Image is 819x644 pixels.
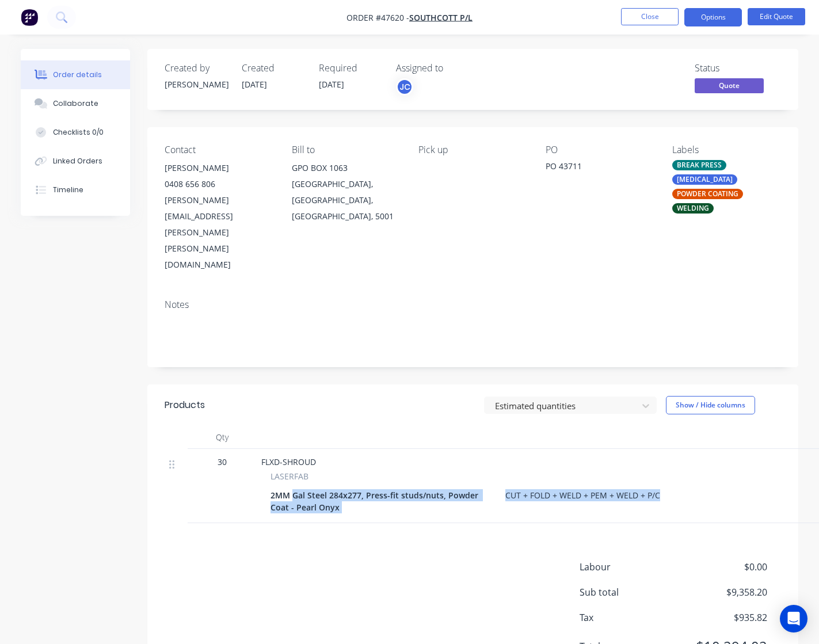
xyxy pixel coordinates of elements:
[292,176,401,224] div: [GEOGRAPHIC_DATA], [GEOGRAPHIC_DATA], [GEOGRAPHIC_DATA], 5001
[242,63,305,74] div: Created
[672,189,743,199] div: POWDER COATING
[666,396,755,414] button: Show / Hide columns
[292,160,401,176] div: GPO BOX 1063
[695,63,781,74] div: Status
[21,147,130,176] button: Linked Orders
[53,70,102,80] div: Order details
[396,78,413,96] button: JC
[682,611,767,624] span: $935.82
[682,585,767,599] span: $9,358.20
[261,456,316,467] span: FLXD-SHROUD
[418,144,527,155] div: Pick up
[188,426,257,449] div: Qty
[165,78,228,90] div: [PERSON_NAME]
[53,185,83,195] div: Timeline
[165,160,273,273] div: [PERSON_NAME]0408 656 806[PERSON_NAME][EMAIL_ADDRESS][PERSON_NAME][PERSON_NAME][DOMAIN_NAME]
[780,605,807,632] div: Open Intercom Messenger
[682,560,767,574] span: $0.00
[165,299,781,310] div: Notes
[53,98,98,109] div: Collaborate
[21,9,38,26] img: Factory
[165,160,273,176] div: [PERSON_NAME]
[165,176,273,192] div: 0408 656 806
[292,160,401,224] div: GPO BOX 1063[GEOGRAPHIC_DATA], [GEOGRAPHIC_DATA], [GEOGRAPHIC_DATA], 5001
[546,160,654,176] div: PO 43711
[409,12,473,23] a: SOUTHCOTT P/L
[21,118,130,147] button: Checklists 0/0
[684,8,742,26] button: Options
[672,203,714,214] div: WELDING
[319,63,382,74] div: Required
[53,127,104,138] div: Checklists 0/0
[672,144,781,155] div: Labels
[21,176,130,204] button: Timeline
[165,192,273,273] div: [PERSON_NAME][EMAIL_ADDRESS][PERSON_NAME][PERSON_NAME][DOMAIN_NAME]
[21,60,130,89] button: Order details
[165,63,228,74] div: Created by
[672,174,737,185] div: [MEDICAL_DATA]
[218,456,227,468] span: 30
[580,611,682,624] span: Tax
[580,585,682,599] span: Sub total
[292,144,401,155] div: Bill to
[546,144,654,155] div: PO
[165,144,273,155] div: Contact
[501,487,665,504] div: CUT + FOLD + WELD + PEM + WELD + P/C
[346,12,409,23] span: Order #47620 -
[580,560,682,574] span: Labour
[695,78,764,93] span: Quote
[396,63,511,74] div: Assigned to
[748,8,805,25] button: Edit Quote
[242,79,267,90] span: [DATE]
[53,156,102,166] div: Linked Orders
[271,470,308,482] span: LASERFAB
[319,79,344,90] span: [DATE]
[21,89,130,118] button: Collaborate
[672,160,726,170] div: BREAK PRESS
[165,398,205,412] div: Products
[621,8,679,25] button: Close
[271,487,501,516] div: 2MM Gal Steel 284x277, Press-fit studs/nuts, Powder Coat - Pearl Onyx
